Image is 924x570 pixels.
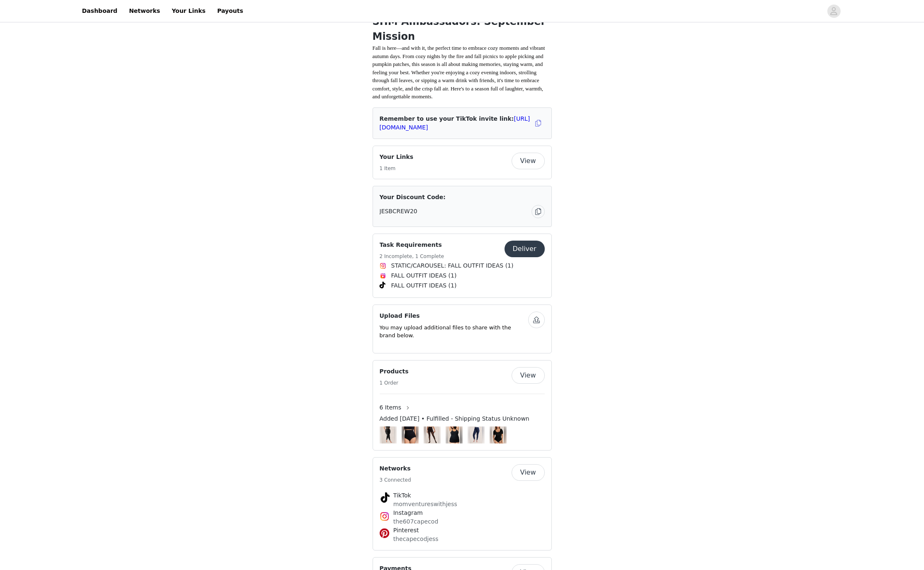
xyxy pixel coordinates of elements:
[393,535,531,543] p: thecapecodjess
[426,426,439,443] img: Shapermint Essentials Ultra-Resistant Shaping Tights
[490,424,507,446] img: Image Background Blur
[393,491,531,500] h4: TikTok
[167,2,211,20] a: Your Links
[393,526,531,535] h4: Pinterest
[124,2,165,20] a: Networks
[380,312,528,320] h4: Upload Files
[380,241,444,249] h4: Task Requirements
[380,273,386,279] img: Instagram Reels Icon
[380,324,528,340] p: You may upload additional files to share with the brand below.
[373,360,552,451] div: Products
[380,153,414,161] h4: Your Links
[373,457,552,551] div: Networks
[373,14,552,44] h1: SHM Ambassadors: September Mission
[512,153,545,169] button: View
[380,379,409,387] h5: 1 Order
[380,263,386,269] img: Instagram Icon
[404,426,417,443] img: Shapermint Essentials All Day Every Day High-Waisted Shaper Panty
[512,464,545,481] button: View
[380,115,530,131] a: [URL][DOMAIN_NAME]
[380,193,446,202] span: Your Discount Code:
[468,424,485,446] img: Image Background Blur
[373,234,552,298] div: Task Requirements
[402,424,419,446] img: Image Background Blur
[212,2,248,20] a: Payouts
[380,165,414,172] h5: 1 Item
[380,424,397,446] img: Image Background Blur
[512,367,545,384] button: View
[448,426,461,443] img: Shapermint Essentials All Day Every Day Scoop Neck Cami
[391,271,457,280] span: FALL OUTFIT IDEAS (1)
[424,424,441,446] img: Image Background Blur
[446,424,463,446] img: Image Background Blur
[470,426,483,443] img: Shapermint Essentials High-Waisted Shaping Jeggings
[77,2,122,20] a: Dashboard
[391,261,514,270] span: STATIC/CAROUSEL: FALL OUTFIT IDEAS (1)
[380,115,530,131] span: Remember to use your TikTok invite link:
[373,45,545,100] span: Fall is here—and with it, the perfect time to embrace cozy moments and vibrant autumn days. From ...
[380,414,529,423] span: Added [DATE] • Fulfilled - Shipping Status Unknown
[393,500,531,509] p: momventureswithjess
[380,403,402,412] span: 6 Items
[393,509,531,517] h4: Instagram
[380,367,409,376] h4: Products
[830,5,838,18] div: avatar
[492,426,505,443] img: Shapermint Essentials All Day Every Day Short Sleeve Bodysuit
[393,517,531,526] p: the607capecod
[382,426,395,443] img: Shapermint Essentials High Waisted Shaping Leggings
[505,241,545,257] button: Deliver
[380,512,390,521] img: Instagram Icon
[380,464,411,473] h4: Networks
[380,476,411,484] h5: 3 Connected
[391,281,457,290] span: FALL OUTFIT IDEAS (1)
[380,253,444,260] h5: 2 Incomplete, 1 Complete
[380,207,417,216] span: JESBCREW20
